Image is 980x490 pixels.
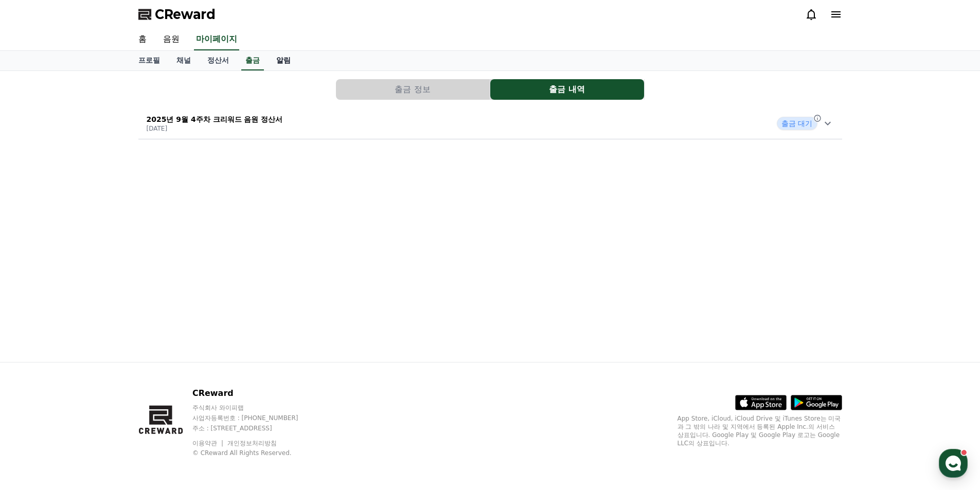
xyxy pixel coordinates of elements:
[147,114,283,124] p: 2025년 9월 4주차 크리워드 음원 정산서
[241,51,264,70] a: 출금
[777,117,817,130] span: 출금 대기
[138,108,842,139] button: 2025년 9월 4주차 크리워드 음원 정산서 [DATE] 출금 대기
[192,414,318,422] p: 사업자등록번호 : [PHONE_NUMBER]
[138,6,216,23] a: CReward
[490,79,644,100] button: 출금 내역
[147,124,283,133] p: [DATE]
[94,342,106,350] span: 대화
[168,51,199,70] a: 채널
[192,387,318,400] p: CReward
[336,79,490,100] button: 출금 정보
[3,326,68,352] a: 홈
[192,449,318,457] p: © CReward All Rights Reserved.
[133,326,198,352] a: 설정
[159,341,171,350] span: 설정
[199,51,237,70] a: 정산서
[32,341,39,350] span: 홈
[68,326,133,352] a: 대화
[268,51,299,70] a: 알림
[678,414,842,447] p: App Store, iCloud, iCloud Drive 및 iTunes Store는 미국과 그 밖의 나라 및 지역에서 등록된 Apple Inc.의 서비스 상표입니다. Goo...
[130,51,168,70] a: 프로필
[192,440,225,447] a: 이용약관
[336,79,490,100] a: 출금 정보
[155,29,188,50] a: 음원
[490,79,645,100] a: 출금 내역
[194,29,239,50] a: 마이페이지
[155,6,216,23] span: CReward
[192,404,318,412] p: 주식회사 와이피랩
[130,29,155,50] a: 홈
[192,424,318,432] p: 주소 : [STREET_ADDRESS]
[227,440,277,447] a: 개인정보처리방침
